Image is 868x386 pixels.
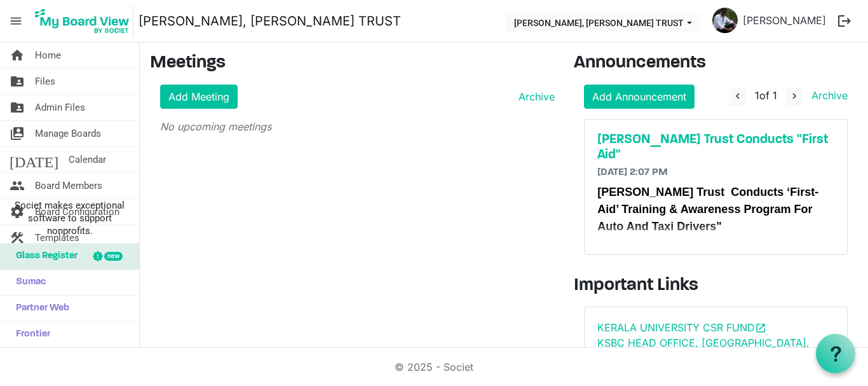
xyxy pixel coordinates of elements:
a: Archive [513,89,555,104]
img: My Board View Logo [31,5,133,37]
span: folder_shared [10,95,25,120]
h3: Announcements [574,53,858,74]
a: My Board View Logo [31,5,139,37]
a: Add Meeting [160,85,238,109]
span: people [10,173,25,198]
span: Frontier [10,322,50,347]
span: 1 [755,89,759,102]
a: KERALA UNIVERSITY CSR FUNDopen_in_new [597,321,766,334]
a: [PERSON_NAME] [738,8,831,33]
span: Admin Files [35,95,85,120]
p: No upcoming meetings [160,119,555,134]
h3: Meetings [150,53,555,74]
span: navigate_before [732,90,743,102]
a: Add Announcement [584,85,695,109]
span: Calendar [69,147,106,172]
a: © 2025 - Societ [395,361,473,373]
span: Board Members [35,173,102,198]
a: Archive [806,89,848,102]
div: new [104,252,123,261]
span: menu [4,9,28,33]
a: KSBC HEAD OFFICE, [GEOGRAPHIC_DATA],[GEOGRAPHIC_DATA], [GEOGRAPHIC_DATA] [597,336,825,364]
span: open_in_new [755,322,766,334]
span: Sumac [10,270,46,295]
span: Manage Boards [35,121,101,146]
img: hSUB5Hwbk44obJUHC4p8SpJiBkby1CPMa6WHdO4unjbwNk2QqmooFCj6Eu6u6-Q6MUaBHHRodFmU3PnQOABFnA_thumb.png [712,8,738,33]
span: [PERSON_NAME] Trust Conducts ‘First-Aid’ Training & Awareness Program For Auto And Taxi Drivers" [597,186,818,233]
span: [DATE] [10,147,58,172]
h3: Important Links [574,275,858,297]
a: [PERSON_NAME] Trust Conducts "First Aid" [597,132,834,163]
span: Partner Web [10,296,69,321]
span: of 1 [755,89,777,102]
span: home [10,43,25,68]
span: Files [35,69,55,94]
a: [PERSON_NAME], [PERSON_NAME] TRUST [139,8,401,34]
span: switch_account [10,121,25,146]
span: navigate_next [789,90,800,102]
button: navigate_next [785,87,803,106]
span: folder_shared [10,69,25,94]
span: Home [35,43,61,68]
button: logout [831,8,858,34]
span: Societ makes exceptional software to support nonprofits. [6,199,133,237]
button: navigate_before [729,87,747,106]
span: Glass Register [10,244,78,269]
button: THERESA BHAVAN, IMMANUEL CHARITABLE TRUST dropdownbutton [506,13,700,31]
span: [DATE] 2:07 PM [597,167,668,177]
